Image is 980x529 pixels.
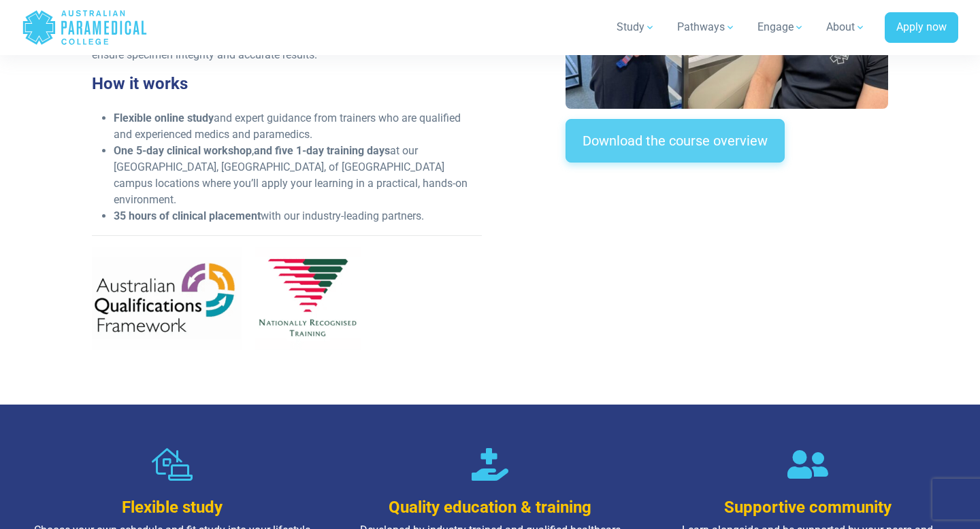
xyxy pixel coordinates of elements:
li: with our industry-leading partners. [114,208,482,224]
a: Australian Paramedical College [22,5,148,50]
a: Download the course overview [566,119,785,163]
a: Engage [749,8,813,46]
li: and expert guidance from trainers who are qualified and experienced medics and paramedics. [114,110,482,143]
strong: 35 hours of clinical placement [114,209,261,222]
strong: One 5-day clinical workshop [114,144,252,157]
strong: Flexible online study [114,112,214,124]
a: Apply now [885,12,958,44]
h3: Supportive community [668,498,947,517]
strong: and five 1-day training days [254,144,390,157]
iframe: EmbedSocial Universal Widget [566,190,887,259]
a: About [818,8,874,46]
h3: How it works [92,74,482,94]
a: Study [608,8,664,46]
a: Pathways [669,8,744,46]
li: , at our [GEOGRAPHIC_DATA], [GEOGRAPHIC_DATA], of [GEOGRAPHIC_DATA] campus locations where you’ll... [114,143,482,208]
h3: Quality education & training [350,498,630,517]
